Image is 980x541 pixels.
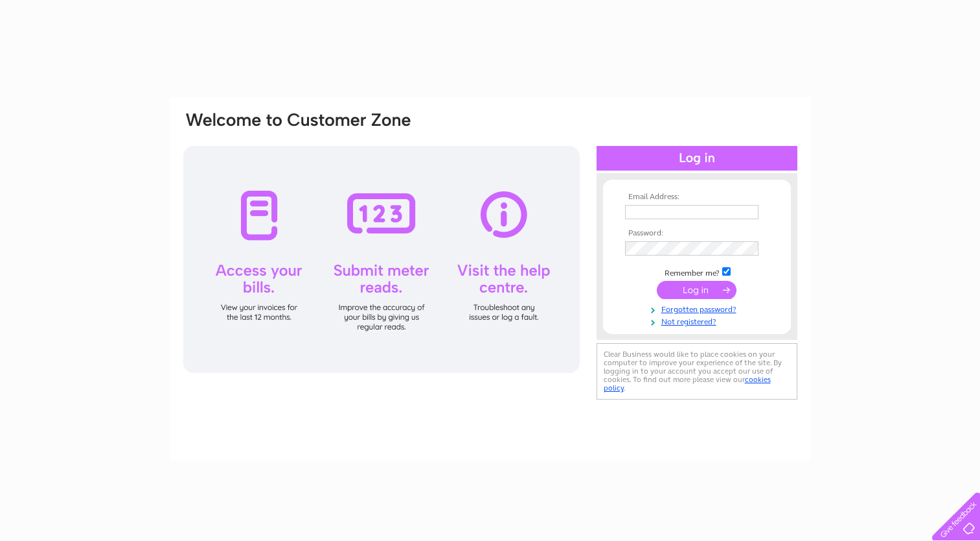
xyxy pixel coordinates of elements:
a: Not registered? [625,315,772,327]
td: Remember me? [622,265,772,278]
th: Password: [622,229,772,238]
input: Submit [657,281,736,299]
div: Clear Business would like to place cookies on your computer to improve your experience of the sit... [597,343,797,400]
a: Forgotten password? [625,302,772,315]
th: Email Address: [622,193,772,202]
a: cookies policy [604,375,771,392]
